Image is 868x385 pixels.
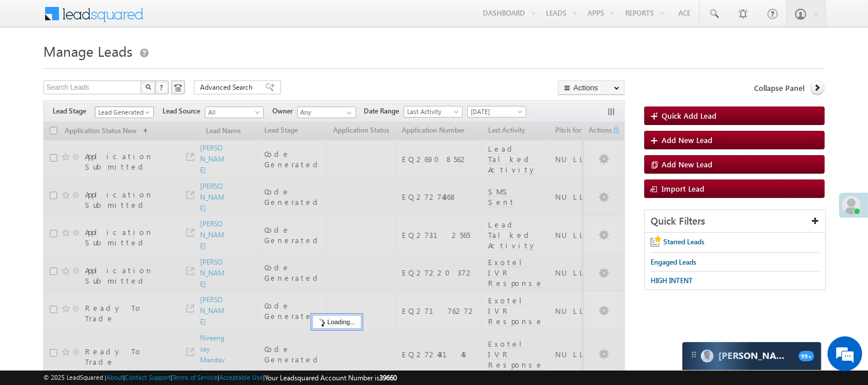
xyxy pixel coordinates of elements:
[682,342,822,371] div: carter-dragCarter[PERSON_NAME]99+
[205,107,264,118] a: All
[125,373,171,381] a: Contact Support
[53,106,95,116] span: Lead Stage
[265,373,397,382] span: Your Leadsquared Account Number is
[341,107,355,119] a: Show All Items
[155,80,169,94] button: ?
[272,106,297,116] span: Owner
[15,107,211,291] textarea: Type your message and hit 'Enter'
[95,107,150,118] span: Lead Generated
[43,372,397,383] span: © 2025 LeadSquared | | | | |
[95,107,154,118] a: Lead Generated
[43,42,132,60] span: Manage Leads
[662,135,712,145] span: Add New Lead
[364,106,404,116] span: Date Range
[297,107,356,118] input: Type to Search
[160,82,165,92] span: ?
[645,210,825,233] div: Quick Filters
[651,276,693,285] span: HIGH INTENT
[205,107,260,118] span: All
[106,373,123,381] a: About
[662,159,712,169] span: Add New Lead
[558,80,625,95] button: Actions
[312,315,361,329] div: Loading...
[799,351,814,361] span: 99+
[662,111,716,120] span: Quick Add Lead
[468,107,523,117] span: [DATE]
[651,258,696,266] span: Engaged Leads
[172,373,217,381] a: Terms of Service
[20,61,49,76] img: d_60004797649_company_0_60004797649
[157,300,210,316] em: Start Chat
[162,106,205,116] span: Lead Source
[190,6,217,34] div: Minimize live chat window
[467,106,526,118] a: [DATE]
[145,84,151,90] img: Search
[60,61,194,76] div: Chat with us now
[689,350,699,360] img: carter-drag
[219,373,263,381] a: Acceptable Use
[379,373,397,382] span: 39660
[663,237,704,246] span: Starred Leads
[754,83,804,93] span: Collapse Panel
[200,82,256,93] span: Advanced Search
[404,107,459,117] span: Last Activity
[404,106,463,118] a: Last Activity
[662,184,704,193] span: Import Lead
